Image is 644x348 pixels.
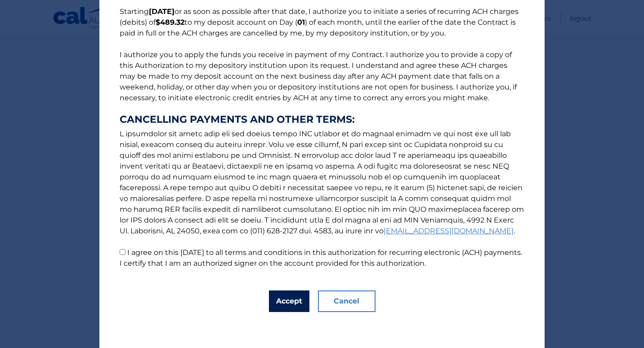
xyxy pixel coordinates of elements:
b: $489.32 [156,18,184,27]
a: [EMAIL_ADDRESS][DOMAIN_NAME] [384,227,514,235]
b: 01 [297,18,305,27]
label: I agree on this [DATE] to all terms and conditions in this authorization for recurring electronic... [120,248,522,268]
button: Cancel [318,290,376,312]
strong: CANCELLING PAYMENTS AND OTHER TERMS: [120,114,524,125]
b: [DATE] [149,7,174,16]
button: Accept [269,290,309,312]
